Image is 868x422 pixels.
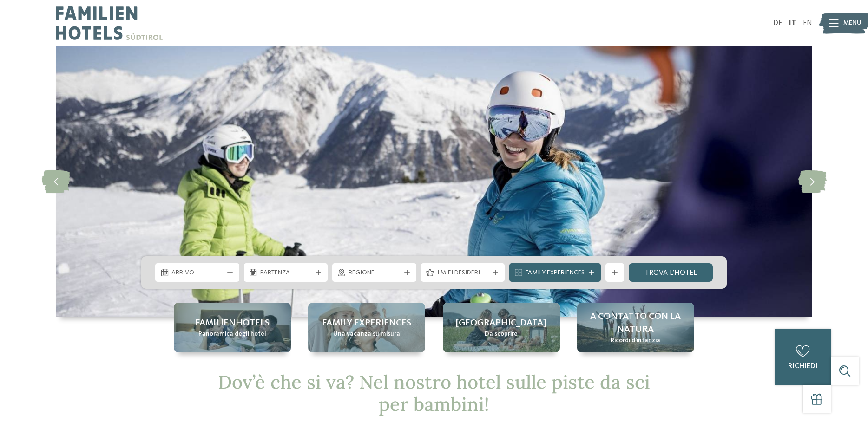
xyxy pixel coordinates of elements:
span: Family Experiences [526,268,585,278]
span: Da scoprire [485,330,518,339]
a: trova l’hotel [629,263,713,282]
span: Panoramica degli hotel [198,330,266,339]
span: richiedi [788,363,818,370]
span: Arrivo [171,268,223,278]
a: DE [773,19,782,27]
span: A contatto con la natura [586,310,685,336]
a: Hotel sulle piste da sci per bambini: divertimento senza confini A contatto con la natura Ricordi... [577,303,694,352]
a: Hotel sulle piste da sci per bambini: divertimento senza confini [GEOGRAPHIC_DATA] Da scoprire [443,303,560,352]
span: Familienhotels [195,317,270,330]
a: IT [789,19,796,27]
span: I miei desideri [437,268,489,278]
span: [GEOGRAPHIC_DATA] [456,317,546,330]
span: Family experiences [322,317,411,330]
a: Hotel sulle piste da sci per bambini: divertimento senza confini Family experiences Una vacanza s... [308,303,425,352]
span: Ricordi d’infanzia [611,336,660,345]
a: Hotel sulle piste da sci per bambini: divertimento senza confini Familienhotels Panoramica degli ... [174,303,291,352]
a: EN [803,19,812,27]
span: Menu [843,19,861,28]
span: Regione [349,268,400,278]
span: Dov’è che si va? Nel nostro hotel sulle piste da sci per bambini! [218,370,650,416]
img: Hotel sulle piste da sci per bambini: divertimento senza confini [56,46,812,317]
a: richiedi [775,329,831,385]
span: Una vacanza su misura [333,330,400,339]
span: Partenza [260,268,312,278]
